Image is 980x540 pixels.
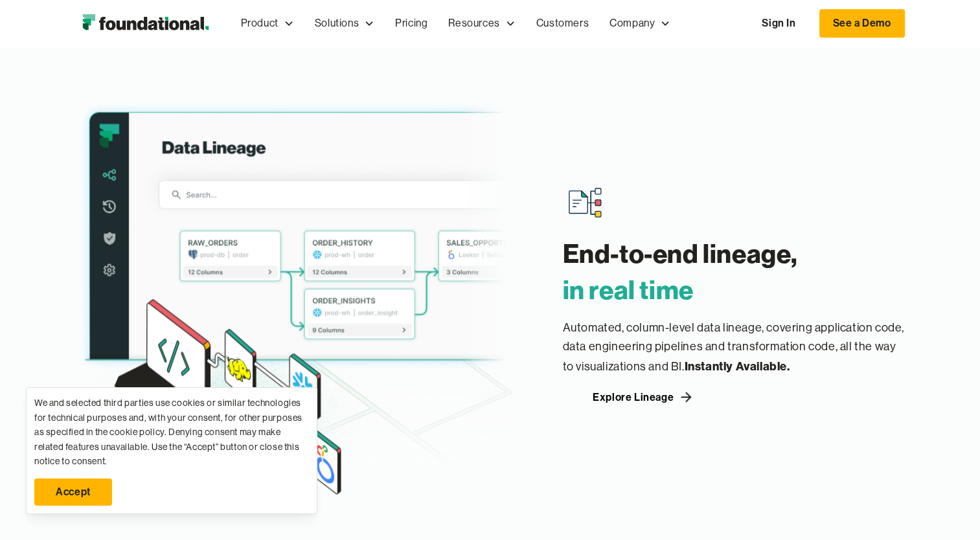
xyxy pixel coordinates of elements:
[599,2,681,45] div: Company
[448,15,499,32] div: Resources
[76,10,215,36] a: home
[231,2,304,45] div: Product
[593,392,674,402] div: Explore Lineage
[563,273,694,306] span: in real time
[685,359,790,374] strong: Instantly Available.
[915,478,980,540] iframe: Chat Widget
[241,15,279,32] div: Product
[819,9,905,38] a: See a Demo
[385,2,438,45] a: Pricing
[563,236,905,308] h3: End-to-end lineage, ‍
[34,396,309,468] div: We and selected third parties use cookies or similar technologies for technical purposes and, wit...
[610,15,655,32] div: Company
[315,15,359,32] div: Solutions
[563,387,725,407] a: Explore Lineage
[563,319,905,377] p: Automated, column-level data lineage, covering application code, data engineering pipelines and t...
[304,2,385,45] div: Solutions
[526,2,599,45] a: Customers
[564,181,606,223] img: Lineage Icon
[34,478,112,506] a: Accept
[438,2,525,45] div: Resources
[749,10,808,37] a: Sign In
[76,10,215,36] img: Foundational Logo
